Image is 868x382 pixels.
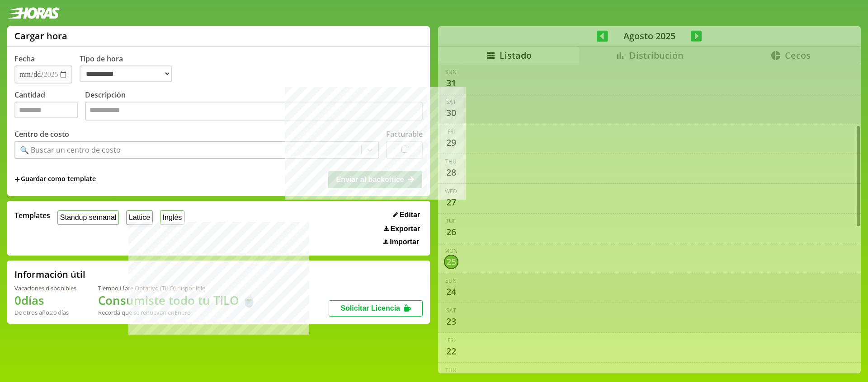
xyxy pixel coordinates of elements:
span: Editar [400,211,420,219]
label: Cantidad [14,90,85,123]
span: Importar [390,238,419,246]
textarea: Descripción [85,102,423,121]
label: Facturable [386,129,423,139]
button: Exportar [381,224,423,233]
button: Solicitar Licencia [329,300,423,317]
label: Descripción [85,90,423,123]
b: Enero [175,308,191,317]
img: logotipo [7,7,60,19]
div: Tiempo Libre Optativo (TiLO) disponible [98,284,256,292]
span: Solicitar Licencia [340,304,400,312]
button: Lattice [126,210,153,224]
select: Tipo de hora [80,65,172,82]
h1: Cargar hora [14,30,67,42]
button: Editar [390,210,423,219]
h2: Información útil [14,268,85,280]
div: De otros años: 0 días [14,308,76,317]
label: Tipo de hora [80,54,179,84]
label: Fecha [14,54,35,64]
span: +Guardar como template [14,174,96,184]
div: Recordá que se renuevan en [98,308,256,317]
h1: 0 días [14,292,76,308]
span: Templates [14,210,50,220]
span: + [14,174,20,184]
button: Standup semanal [57,210,119,224]
div: 🔍 Buscar un centro de costo [20,145,121,155]
div: Vacaciones disponibles [14,284,76,292]
h1: Consumiste todo tu TiLO 🍵 [98,292,256,308]
input: Cantidad [14,102,78,118]
label: Centro de costo [14,129,69,139]
span: Exportar [390,225,420,233]
button: Inglés [160,210,184,224]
